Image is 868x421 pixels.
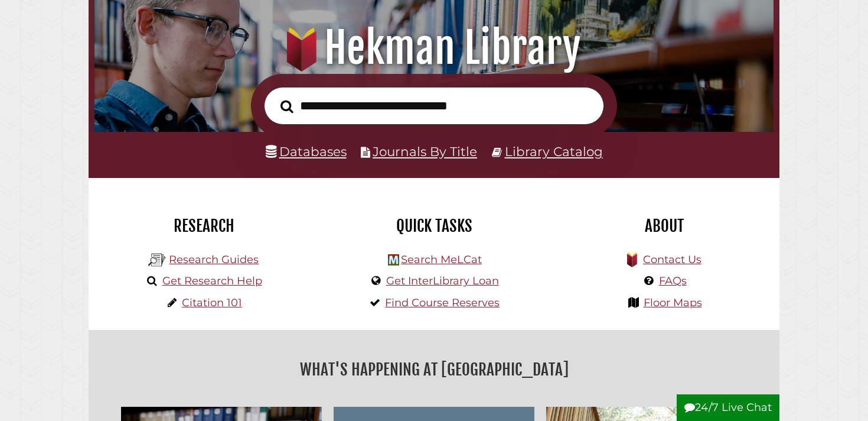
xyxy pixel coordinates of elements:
button: Search [275,96,299,116]
a: Find Course Reserves [385,296,500,309]
a: Search MeLCat [401,253,482,266]
img: Hekman Library Logo [148,251,166,269]
a: Contact Us [643,253,701,266]
h1: Hekman Library [107,22,761,74]
a: Journals By Title [373,144,477,159]
img: Hekman Library Logo [388,254,399,265]
a: Get Research Help [162,274,262,287]
a: Get InterLibrary Loan [386,274,499,287]
a: Citation 101 [182,296,242,309]
i: Search [280,99,293,114]
a: FAQs [659,274,687,287]
h2: Quick Tasks [328,216,540,236]
a: Floor Maps [644,296,702,309]
a: Databases [266,144,347,159]
h2: Research [97,216,310,236]
h2: What's Happening at [GEOGRAPHIC_DATA] [97,356,771,383]
h2: About [558,216,771,236]
a: Research Guides [169,253,259,266]
a: Library Catalog [505,144,603,159]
